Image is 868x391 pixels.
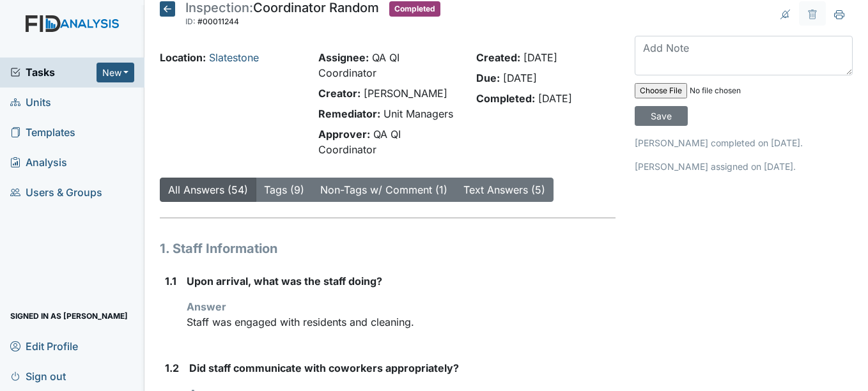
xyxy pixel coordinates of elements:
span: [PERSON_NAME] [364,87,447,100]
strong: Remediator: [318,107,380,120]
strong: Approver: [318,128,370,141]
strong: Completed: [476,92,535,105]
p: [PERSON_NAME] assigned on [DATE]. [635,160,853,173]
a: Text Answers (5) [463,183,545,196]
span: Completed [389,1,440,17]
span: Templates [10,123,75,142]
span: Unit Managers [384,107,453,120]
button: New [97,63,135,82]
span: Users & Groups [10,183,102,203]
strong: Assignee: [318,51,369,64]
label: 1.2 [165,360,179,376]
label: Did staff communicate with coworkers appropriately? [189,360,459,376]
a: Tasks [10,65,97,80]
button: Non-Tags w/ Comment (1) [312,178,456,202]
strong: Due: [476,72,500,84]
span: Units [10,93,51,112]
input: Save [635,106,688,126]
span: [DATE] [538,92,572,105]
strong: Created: [476,51,520,64]
strong: Creator: [318,87,360,100]
h1: 1. Staff Information [160,239,615,258]
a: Non-Tags w/ Comment (1) [320,183,447,196]
a: Slatestone [209,51,259,64]
span: Signed in as [PERSON_NAME] [10,306,128,326]
span: #00011244 [198,17,239,26]
span: [DATE] [523,51,557,64]
label: Upon arrival, what was the staff doing? [187,273,382,289]
a: Tags (9) [264,183,304,196]
button: Text Answers (5) [455,178,554,202]
button: Tags (9) [256,178,313,202]
button: All Answers (54) [160,178,256,202]
span: [DATE] [503,72,537,84]
span: Edit Profile [10,336,78,356]
label: 1.1 [165,273,176,289]
strong: Location: [160,51,206,64]
strong: Answer [187,300,226,313]
a: All Answers (54) [168,183,248,196]
div: Coordinator Random [185,1,379,29]
p: Staff was engaged with residents and cleaning. [187,314,615,330]
span: Analysis [10,153,67,172]
span: Sign out [10,366,66,386]
span: ID: [185,17,196,26]
p: [PERSON_NAME] completed on [DATE]. [635,136,853,149]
